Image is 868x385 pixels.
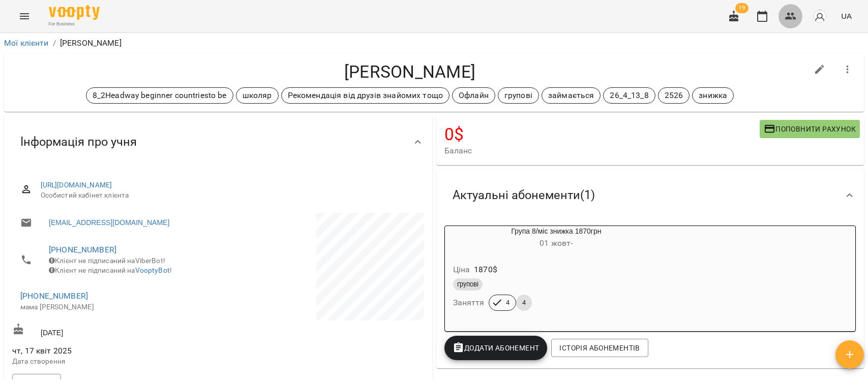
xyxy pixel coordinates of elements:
p: 1870 $ [474,264,497,276]
span: Історія абонементів [559,342,640,354]
div: 8_2Headway beginner countriesto be [86,87,233,104]
span: Особистий кабінет клієнта [41,190,416,201]
span: групові [453,280,483,289]
a: [PHONE_NUMBER] [20,291,88,301]
button: Група 8/міс знижка 1870грн01 жовт- Ціна1870$груповіЗаняття44 [445,226,668,323]
span: 4 [516,298,532,307]
span: 4 [500,298,516,307]
p: [PERSON_NAME] [60,37,122,49]
span: Актуальні абонементи ( 1 ) [453,187,595,203]
div: Актуальні абонементи(1) [436,169,864,221]
span: Баланс [444,145,760,157]
p: Рекомендація від друзів знайомих тощо [288,89,443,102]
span: UA [841,11,852,21]
button: Історія абонементів [551,339,648,357]
button: Додати Абонемент [444,336,548,360]
span: Додати Абонемент [453,342,540,354]
div: 26_4_13_8 [603,87,655,104]
li: / [53,37,56,49]
div: Рекомендація від друзів знайомих тощо [281,87,450,104]
span: Поповнити рахунок [764,123,856,135]
p: школяр [243,89,272,102]
a: [PHONE_NUMBER] [49,245,116,254]
div: займається [542,87,601,104]
img: avatar_s.png [813,9,827,23]
div: Інформація про учня [4,116,432,168]
h4: [PERSON_NAME] [12,61,807,82]
div: 2526 [658,87,690,104]
div: школяр [236,87,279,104]
a: VooptyBot [135,266,170,274]
span: чт, 17 квіт 2025 [12,345,216,357]
a: Мої клієнти [4,38,49,48]
div: знижка [692,87,734,104]
p: Дата створення [12,357,216,367]
div: [DATE] [10,321,218,340]
button: Поповнити рахунок [760,120,860,138]
span: For Business [49,21,100,27]
p: мама [PERSON_NAME] [20,302,208,312]
p: 8_2Headway beginner countriesto be [93,89,227,102]
span: Інформація про учня [20,134,137,150]
p: займається [548,89,594,102]
button: UA [837,7,856,25]
a: [EMAIL_ADDRESS][DOMAIN_NAME] [49,217,169,228]
p: знижка [699,89,727,102]
h6: Заняття [453,296,485,310]
span: Клієнт не підписаний на ViberBot! [49,256,165,265]
p: Офлайн [459,89,489,102]
img: Voopty Logo [49,5,100,20]
a: [URL][DOMAIN_NAME] [41,181,112,189]
p: 2526 [665,89,683,102]
h6: Ціна [453,263,470,277]
p: групові [504,89,532,102]
div: Офлайн [452,87,495,104]
div: групові [498,87,539,104]
h4: 0 $ [444,124,760,145]
p: 26_4_13_8 [610,89,648,102]
span: 19 [735,3,749,13]
span: 01 жовт - [540,238,573,248]
span: Клієнт не підписаний на ! [49,266,172,274]
button: Menu [12,4,37,28]
nav: breadcrumb [4,37,864,49]
div: Група 8/міс знижка 1870грн [445,226,668,250]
